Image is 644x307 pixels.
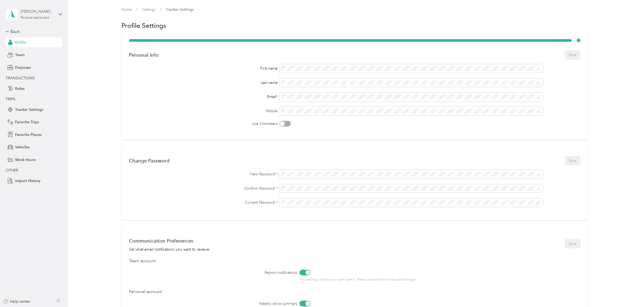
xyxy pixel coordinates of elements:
[614,277,644,307] iframe: Everlance-gr Chat Button Frame
[21,9,54,14] div: [PERSON_NAME]
[129,171,278,177] label: New Password
[15,157,36,163] span: Work Hours
[3,299,30,304] button: Help center
[15,119,39,125] span: Favorite Trips
[129,186,278,191] label: Confirm Password
[6,76,35,80] span: TRANSACTIONS
[15,52,25,58] span: Team
[121,23,166,28] h1: Profile Settings
[15,86,25,91] span: Rules
[129,66,278,71] div: First name
[15,107,43,112] span: Tracker Settings
[159,301,298,306] label: Weekly drive summary
[129,289,581,295] div: Personal account
[129,247,210,252] div: Set what email notifications you want to receive.
[129,200,278,205] label: Current Password
[15,144,29,150] span: Vehicles
[299,277,475,282] p: This setting is set by your team admin. Please contact them to request changes.
[15,178,40,184] span: Import History
[166,7,194,12] span: Tracker Settings
[159,270,298,275] label: Report notifications
[15,65,31,70] span: Purposes
[129,158,169,163] div: Change Password
[121,7,132,12] a: Home
[6,168,18,173] span: OTHER
[129,94,278,100] div: Email
[15,132,42,138] span: Favorite Places
[129,80,278,86] div: Last name
[142,7,156,12] a: Settings
[6,28,60,35] div: Back
[15,40,26,45] span: Profile
[129,52,159,58] div: Personal Info
[129,108,278,114] label: Mobile
[21,16,49,19] div: Personal dashboard
[129,238,210,244] div: Communication Preferences
[129,258,581,264] div: Team account
[129,121,278,127] label: Use Kilometers
[6,97,15,101] span: TRIPS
